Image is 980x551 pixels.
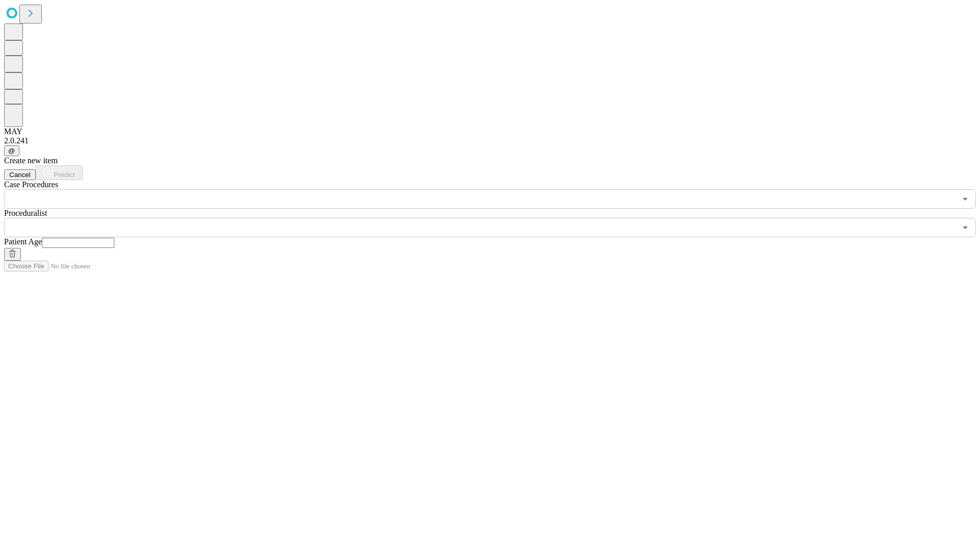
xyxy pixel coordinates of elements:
[8,147,15,155] span: @
[958,192,972,206] button: Open
[9,171,31,179] span: Cancel
[4,136,976,145] div: 2.0.241
[4,156,58,165] span: Create new item
[4,180,58,189] span: Scheduled Procedure
[36,165,83,180] button: Predict
[54,171,75,179] span: Predict
[958,220,972,235] button: Open
[4,209,47,217] span: Proceduralist
[4,169,36,180] button: Cancel
[4,145,19,156] button: @
[4,127,976,136] div: MAY
[4,237,42,246] span: Patient Age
